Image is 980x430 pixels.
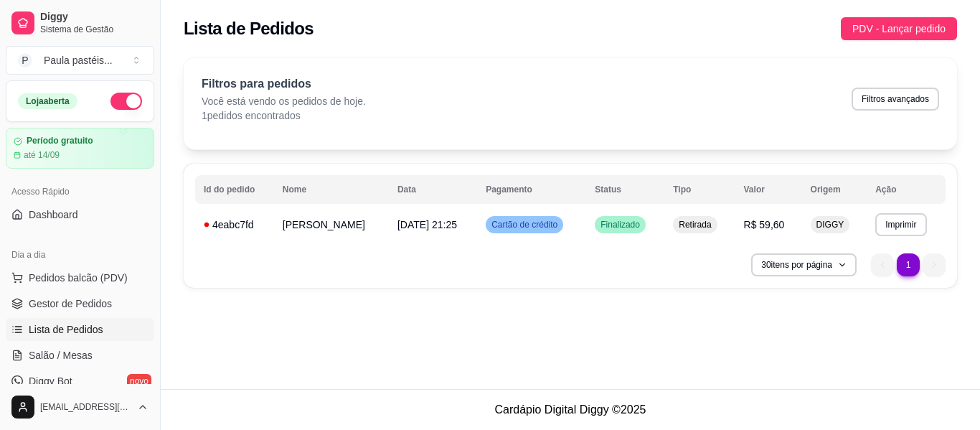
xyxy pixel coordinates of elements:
a: Diggy Botnovo [6,370,154,393]
article: Período gratuito [27,136,93,146]
button: Imprimir [875,213,926,236]
span: [EMAIL_ADDRESS][DOMAIN_NAME] [40,401,131,413]
span: P [18,53,32,67]
th: Tipo [664,175,735,204]
span: Gestor de Pedidos [29,296,112,311]
span: PDV - Lançar pedido [852,21,946,37]
button: [EMAIL_ADDRESS][DOMAIN_NAME] [6,390,154,424]
span: Lista de Pedidos [29,322,103,337]
span: R$ 59,60 [744,219,785,230]
a: Período gratuitoaté 14/09 [6,128,154,169]
a: Lista de Pedidos [6,318,154,341]
span: Dashboard [29,207,78,222]
button: Select a team [6,46,154,75]
div: 4eabc7fd [204,218,265,232]
button: Pedidos balcão (PDV) [6,266,154,289]
p: Filtros para pedidos [202,75,366,93]
span: [DATE] 21:25 [397,219,457,230]
div: Acesso Rápido [6,180,154,203]
div: Loja aberta [18,93,77,109]
th: Origem [802,175,867,204]
th: Pagamento [477,175,586,204]
span: Cartão de crédito [489,219,560,230]
td: [PERSON_NAME] [274,207,389,242]
a: Dashboard [6,203,154,226]
th: Nome [274,175,389,204]
nav: pagination navigation [864,246,953,284]
button: PDV - Lançar pedido [841,17,957,40]
th: Data [389,175,477,204]
div: Paula pastéis ... [44,53,113,67]
span: Pedidos balcão (PDV) [29,271,128,285]
a: Gestor de Pedidos [6,292,154,315]
div: Dia a dia [6,243,154,266]
button: 30itens por página [751,253,857,276]
article: até 14/09 [24,149,60,161]
th: Ação [867,175,946,204]
span: Retirada [676,219,714,230]
th: Valor [735,175,802,204]
button: Alterar Status [110,93,142,110]
li: pagination item 1 active [897,253,920,276]
span: Finalizado [598,219,643,230]
a: DiggySistema de Gestão [6,6,154,40]
span: Sistema de Gestão [40,24,149,35]
span: Diggy Bot [29,374,72,388]
button: Filtros avançados [852,88,939,111]
th: Id do pedido [195,175,274,204]
span: DIGGY [814,219,847,230]
span: Salão / Mesas [29,348,93,363]
span: Diggy [40,11,149,24]
p: 1 pedidos encontrados [202,108,366,123]
footer: Cardápio Digital Diggy © 2025 [161,389,980,430]
th: Status [586,175,664,204]
p: Você está vendo os pedidos de hoje. [202,94,366,108]
a: Salão / Mesas [6,344,154,367]
h2: Lista de Pedidos [184,17,314,40]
